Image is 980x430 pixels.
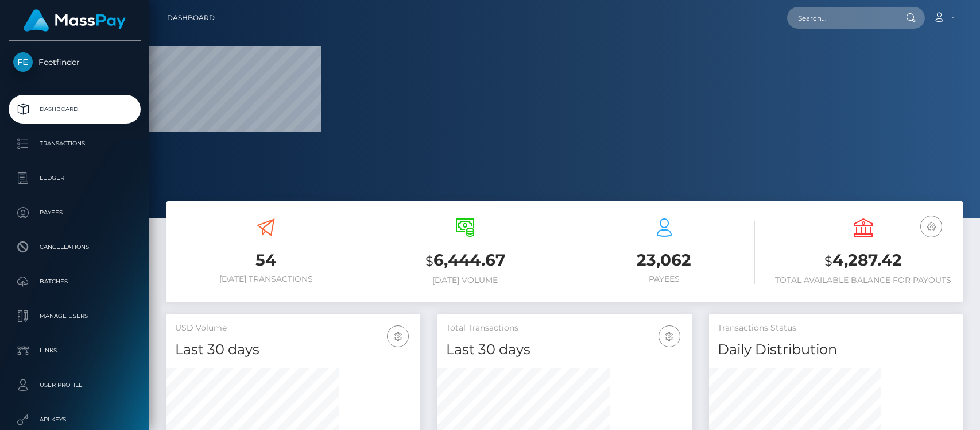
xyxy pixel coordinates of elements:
h5: Transactions Status [718,322,954,334]
h4: Daily Distribution [718,340,954,360]
small: $ [425,253,433,269]
h6: Total Available Balance for Payouts [772,275,954,285]
img: MassPay Logo [24,9,126,32]
h4: Last 30 days [446,340,683,360]
a: Links [9,336,141,365]
p: Transactions [13,135,136,152]
p: Ledger [13,170,136,187]
h3: 54 [175,249,357,271]
a: Transactions [9,129,141,158]
a: User Profile [9,371,141,400]
h3: 6,444.67 [374,249,556,272]
p: Manage Users [13,308,136,325]
h5: Total Transactions [446,322,683,334]
h5: USD Volume [175,322,412,334]
p: User Profile [13,377,136,394]
h4: Last 30 days [175,340,412,360]
input: Search... [787,7,895,29]
p: Cancellations [13,239,136,256]
a: Batches [9,267,141,296]
p: Batches [13,273,136,290]
p: Links [13,342,136,359]
p: Dashboard [13,101,136,118]
small: $ [824,253,832,269]
h3: 4,287.42 [772,249,954,272]
p: Payees [13,204,136,221]
h3: 23,062 [574,249,756,271]
a: Payees [9,198,141,227]
a: Manage Users [9,302,141,331]
a: Dashboard [167,6,215,30]
h6: Payees [574,274,756,284]
img: Feetfinder [13,52,33,72]
a: Cancellations [9,233,141,262]
span: Feetfinder [9,57,141,67]
a: Ledger [9,164,141,193]
h6: [DATE] Transactions [175,274,357,284]
a: Dashboard [9,95,141,124]
h6: [DATE] Volume [374,275,556,285]
p: API Keys [13,411,136,428]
